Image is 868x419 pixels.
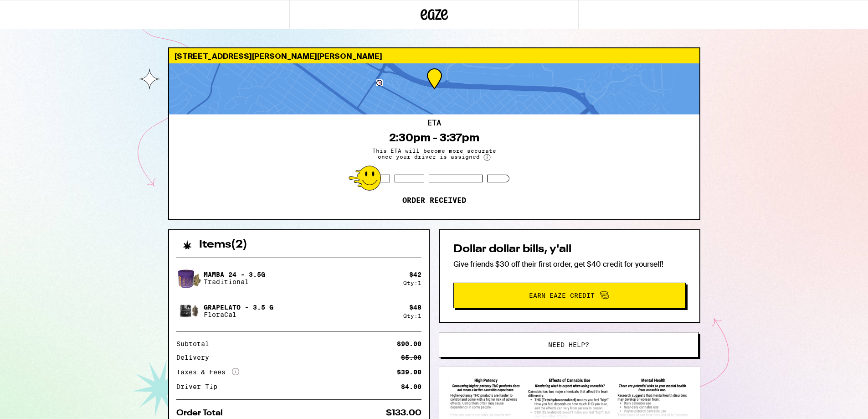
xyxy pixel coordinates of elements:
[397,341,421,347] div: $90.00
[204,271,265,278] p: Mamba 24 - 3.5g
[403,280,421,286] div: Qty: 1
[169,48,699,63] div: [STREET_ADDRESS][PERSON_NAME][PERSON_NAME]
[176,368,239,376] div: Taxes & Fees
[176,354,216,361] div: Delivery
[176,295,202,328] img: Grapelato - 3.5 g
[204,278,265,285] p: Traditional
[453,259,686,269] p: Give friends $30 off their first order, get $40 credit for yourself!
[366,148,503,161] span: This ETA will become more accurate once your driver is assigned
[397,369,421,375] div: $39.00
[386,409,421,417] div: $133.00
[548,341,589,348] span: Need help?
[453,244,686,255] h2: Dollar dollar bills, y'all
[409,271,421,278] div: $ 42
[401,354,421,361] div: $5.00
[176,409,229,417] div: Order Total
[409,304,421,311] div: $ 48
[427,119,441,127] h2: ETA
[204,311,273,318] p: FloraCal
[176,383,224,390] div: Driver Tip
[401,383,421,390] div: $4.00
[439,332,699,357] button: Need help?
[176,265,202,291] img: Mamba 24 - 3.5g
[448,376,691,419] img: SB 540 Brochure preview
[199,239,247,250] h2: Items ( 2 )
[453,283,686,308] button: Earn Eaze Credit
[402,196,466,205] p: Order received
[204,304,273,311] p: Grapelato - 3.5 g
[403,313,421,319] div: Qty: 1
[176,341,216,347] div: Subtotal
[529,292,595,299] span: Earn Eaze Credit
[389,131,479,144] div: 2:30pm - 3:37pm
